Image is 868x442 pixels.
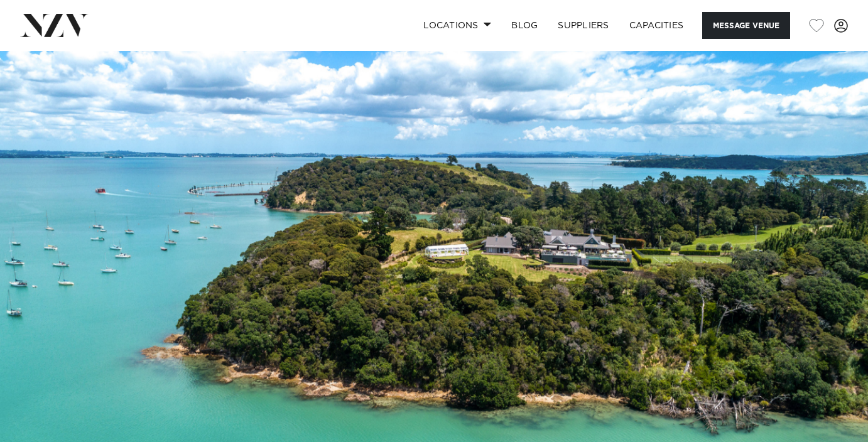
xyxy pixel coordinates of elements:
[702,12,790,39] button: Message Venue
[501,12,548,39] a: BLOG
[20,14,89,36] img: nzv-logo.png
[548,12,619,39] a: SUPPLIERS
[413,12,501,39] a: Locations
[619,12,694,39] a: Capacities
